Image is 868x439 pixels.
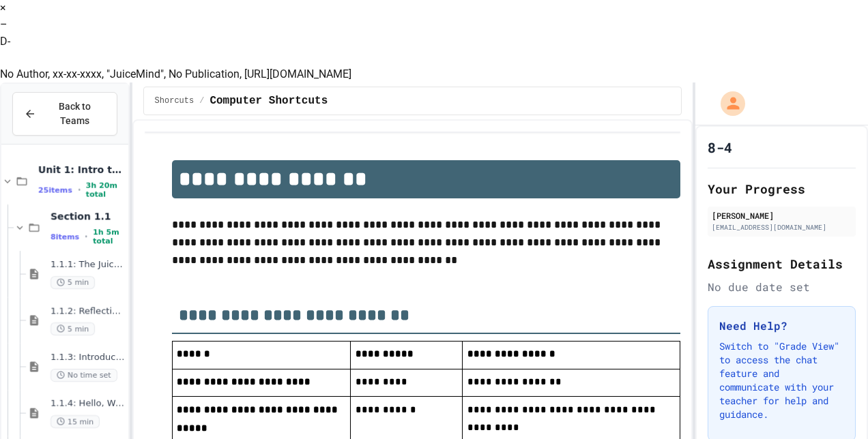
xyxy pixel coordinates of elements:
[209,93,328,109] span: Computer Shortcuts
[38,163,126,175] span: Unit 1: Intro to CS
[50,369,117,382] span: No time set
[712,222,852,232] div: [EMAIL_ADDRESS][DOMAIN_NAME]
[78,185,81,196] span: •
[38,185,72,194] span: 25 items
[708,279,856,295] div: No due date set
[50,322,95,335] span: 5 min
[50,352,126,363] span: 1.1.3: Introduction to Computer Science
[719,318,844,334] h3: Need Help?
[155,95,194,106] span: Shorcuts
[85,231,87,242] span: •
[708,179,856,198] h2: Your Progress
[719,339,844,421] p: Switch to "Grade View" to access the chat feature and communicate with your teacher for help and ...
[44,100,106,128] span: Back to Teams
[811,384,854,425] iframe: chat widget
[708,254,856,273] h2: Assignment Details
[86,181,126,199] span: 3h 20m total
[50,305,126,317] span: 1.1.2: Reflection - Evolving Technology
[50,209,126,222] span: Section 1.1
[93,228,125,245] span: 1h 5m total
[50,398,126,410] span: 1.1.4: Hello, World!
[12,92,117,136] button: Back to Teams
[708,138,732,157] h1: 8-4
[706,88,749,119] div: My Account
[199,95,204,106] span: /
[50,259,126,271] span: 1.1.1: The JuiceMind IDE
[50,232,79,241] span: 8 items
[755,325,854,383] iframe: chat widget
[50,415,100,428] span: 15 min
[712,209,852,222] div: [PERSON_NAME]
[50,276,95,289] span: 5 min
